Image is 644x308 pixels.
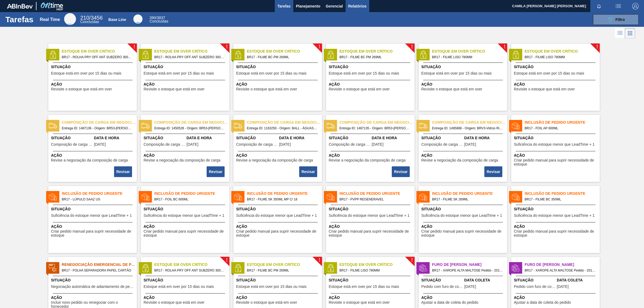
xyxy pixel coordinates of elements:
span: Data Coleta [464,277,506,283]
span: Ação [236,153,321,158]
div: Real Time [80,16,103,24]
span: Ação [51,82,136,87]
button: Revisar [392,166,410,177]
img: status [49,51,57,59]
span: Pedido com furo de coleta [421,285,463,289]
div: Completar tarefa: 29984797 [115,166,133,178]
span: Estoque está em over por 15 dias ou mais [329,285,399,289]
span: Revise a negociação da composição de carga [329,158,405,162]
span: Situação [421,206,506,212]
span: ! [319,258,320,262]
span: Ação [144,295,228,300]
span: Criar pedido manual para suprir necessidade de estoque [51,229,136,238]
span: Entrega ID: 1487136 - Origem: BR53-Latas Minas - Destino: BR17 [62,125,133,131]
img: status [141,51,149,59]
span: Estoque está em over por 15 dias ou mais [329,71,399,75]
span: Criar pedido manual para suprir necessidade de estoque [236,229,321,238]
button: Revisar [207,166,225,177]
span: Revisite o estoque que está em over [329,87,390,91]
span: Data e Hora [186,135,228,141]
span: Estoque está em over por 15 dias ou mais [421,71,492,75]
span: ! [596,45,598,49]
span: Revisite o estoque que está em over [51,87,112,91]
span: Revisite o estoque que está em over [514,87,575,91]
span: Ação [236,295,321,300]
span: Revisite o estoque que está em over [144,300,204,305]
span: Ajustar a data de coleta do pedido [514,300,571,305]
span: Estoque está em over por 15 dias ou mais [144,71,214,75]
span: 210 [80,15,89,21]
span: Ação [51,295,136,300]
span: Estoque em Over Crítico [525,49,600,54]
span: Inclusão de Pedido Urgente [62,191,137,196]
img: status [49,122,57,130]
img: status [49,193,57,201]
span: Estoque está em over por 15 dias ou mais [51,71,121,75]
span: Composição de carga em negociação [247,120,322,125]
span: Data Coleta [557,277,598,283]
span: Inclusão de Pedido Urgente [247,191,322,196]
span: Suficiência do estoque menor que LeadTime + 1 [421,214,502,218]
span: 30/08/2025 [464,285,476,289]
span: Situação [144,64,228,70]
span: Situação [144,277,228,283]
span: Estoque em Over Crítico [247,49,322,54]
span: Inclusão de Pedido Urgente [525,191,600,196]
span: Estoque está em over por 15 dias ou mais [236,71,306,75]
span: Estoque está em over por 15 dias ou mais [236,285,306,289]
img: status [419,51,427,59]
span: Situação [51,135,93,141]
span: Suficiência do estoque menor que LeadTime + 1 [329,214,409,218]
span: Situação [144,206,228,212]
div: Real Time [64,13,76,25]
span: BR17 - LÚPULO SAAZ US [62,196,133,202]
span: Composição de carga em negociação [339,120,415,125]
span: Ação [329,153,413,158]
span: Relatórios [348,3,367,9]
span: Situação [329,206,413,212]
span: Situação [236,64,321,70]
span: 01/07/2024, [464,142,476,146]
img: Logout [632,3,639,9]
span: Situação [421,277,463,283]
span: Inclusão de Pedido Urgente [339,191,415,196]
span: Planejamento [296,3,320,9]
span: BR17 - FILME SK 269ML [432,196,503,202]
span: Situação [236,277,321,283]
span: / 3837 [149,16,165,20]
span: BR17 - FOIL AP 600ML [525,125,595,131]
span: Ação [421,224,506,229]
img: userActions [615,3,621,9]
span: BR17 - ROLHA PRY OFF ANT SUBZERO 300ML [154,267,225,273]
span: ! [319,45,320,49]
img: status [419,193,427,201]
span: Ação [329,224,413,229]
img: status [327,193,335,201]
span: Criar pedido manual para suprir necessidade de estoque [144,229,228,238]
span: Estoque em Over Crítico [247,262,322,267]
span: Estoque está em over por 15 dias ou mais [514,71,584,75]
span: Ação [514,82,598,87]
span: ! [226,45,228,49]
span: Ação [144,153,228,158]
span: Revisite o estoque que está em over [329,300,390,305]
span: Situação [236,206,321,212]
span: Negociação automática de adiantamento de pedido recusada pelo fornecedor [51,285,136,289]
div: Visão em Lista [615,28,625,38]
span: Entrega ID: 1450528 - Origem: BR53-Latas Minas - Destino: BR17 [154,125,225,131]
img: status [234,193,242,201]
span: Situação [329,64,413,70]
span: BR17 - FOIL BC 600ML [154,196,225,202]
span: Situação [236,135,278,141]
span: Ação [51,224,136,229]
span: BR17 - XAROPE ALTA MALTOSE Pedido - 2015593 [432,267,503,273]
span: Gerencial [326,3,343,9]
span: Ação [51,153,136,158]
div: Real Time [40,17,60,22]
span: Ação [144,224,228,229]
span: Data e Hora [464,135,506,141]
span: Ação [236,224,321,229]
img: status [327,51,335,59]
span: Renegociação Emergencial de Pedido Recusada [62,262,137,267]
span: 23/04/2023, [279,142,291,146]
